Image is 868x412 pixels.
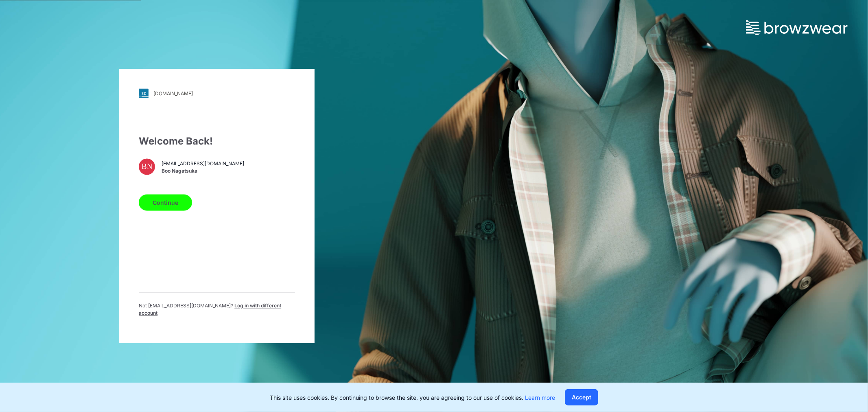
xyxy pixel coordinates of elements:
[153,90,193,96] div: [DOMAIN_NAME]
[162,167,244,175] span: Boo Nagatsuka
[746,20,848,35] img: browzwear-logo.73288ffb.svg
[139,302,295,317] p: Not [EMAIL_ADDRESS][DOMAIN_NAME] ?
[525,394,555,401] a: Learn more
[139,89,149,99] img: svg+xml;base64,PHN2ZyB3aWR0aD0iMjgiIGhlaWdodD0iMjgiIHZpZXdCb3g9IjAgMCAyOCAyOCIgZmlsbD0ibm9uZSIgeG...
[162,160,244,167] span: [EMAIL_ADDRESS][DOMAIN_NAME]
[139,159,155,175] div: BN
[139,195,192,211] button: Continue
[139,89,295,99] a: [DOMAIN_NAME]
[139,134,295,149] div: Welcome Back!
[565,389,598,405] button: Accept
[270,393,555,402] p: This site uses cookies. By continuing to browse the site, you are agreeing to our use of cookies.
